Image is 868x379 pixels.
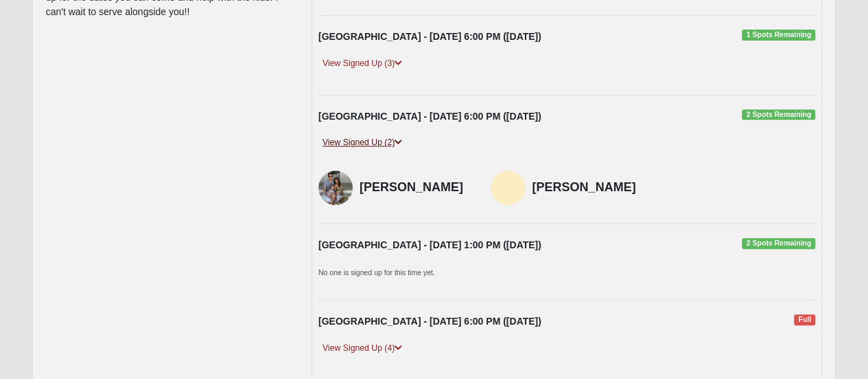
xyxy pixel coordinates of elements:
a: View Signed Up (3) [318,56,406,71]
a: View Signed Up (2) [318,136,406,150]
strong: [GEOGRAPHIC_DATA] - [DATE] 1:00 PM ([DATE]) [318,239,541,250]
img: Brianna Hicks [491,171,525,205]
strong: [GEOGRAPHIC_DATA] - [DATE] 6:00 PM ([DATE]) [318,316,541,327]
span: 2 Spots Remaining [742,109,815,120]
strong: [GEOGRAPHIC_DATA] - [DATE] 6:00 PM ([DATE]) [318,31,541,42]
h4: [PERSON_NAME] [360,180,471,195]
strong: [GEOGRAPHIC_DATA] - [DATE] 6:00 PM ([DATE]) [318,111,541,122]
small: No one is signed up for this time yet. [318,268,435,277]
span: 1 Spots Remaining [742,30,815,41]
img: Madison Edwards [318,171,353,205]
span: Full [794,314,815,325]
a: View Signed Up (4) [318,341,406,356]
h4: [PERSON_NAME] [532,180,643,195]
span: 2 Spots Remaining [742,238,815,249]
